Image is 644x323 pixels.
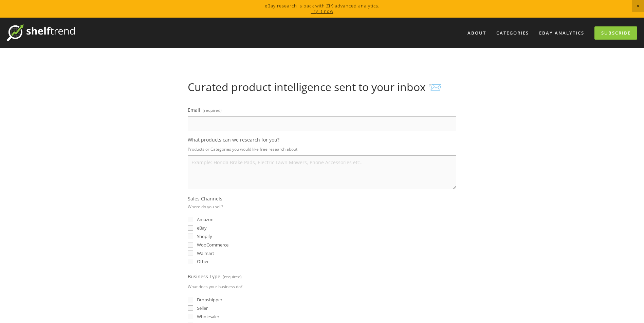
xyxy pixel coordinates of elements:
[188,107,200,113] span: Email
[188,242,193,247] input: WooCommerce
[188,81,456,93] h1: Curated product intelligence sent to your inbox 📨
[203,105,222,115] span: (required)
[188,273,220,280] span: Business Type
[197,233,212,239] span: Shopify
[7,24,75,41] img: ShelfTrend
[188,225,193,231] input: eBay
[223,272,242,282] span: (required)
[188,297,193,302] input: Dropshipper
[492,27,533,39] div: Categories
[188,259,193,264] input: Other
[188,305,193,311] input: Seller
[188,202,223,212] p: Where do you sell?
[197,258,209,264] span: Other
[463,27,491,39] a: About
[197,225,207,231] span: eBay
[197,314,219,320] span: Wholesaler
[188,136,279,143] span: What products can we research for you?
[197,305,208,311] span: Seller
[188,195,222,202] span: Sales Channels
[594,26,637,40] a: Subscribe
[188,282,242,292] p: What does your business do?
[188,314,193,319] input: Wholesaler
[188,234,193,239] input: Shopify
[188,217,193,222] input: Amazon
[535,27,589,39] a: eBay Analytics
[311,8,333,14] a: Try it now
[197,297,222,303] span: Dropshipper
[188,144,456,154] p: Products or Categories you would like free research about
[197,242,228,248] span: WooCommerce
[188,251,193,256] input: Walmart
[197,250,214,256] span: Walmart
[197,216,214,222] span: Amazon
